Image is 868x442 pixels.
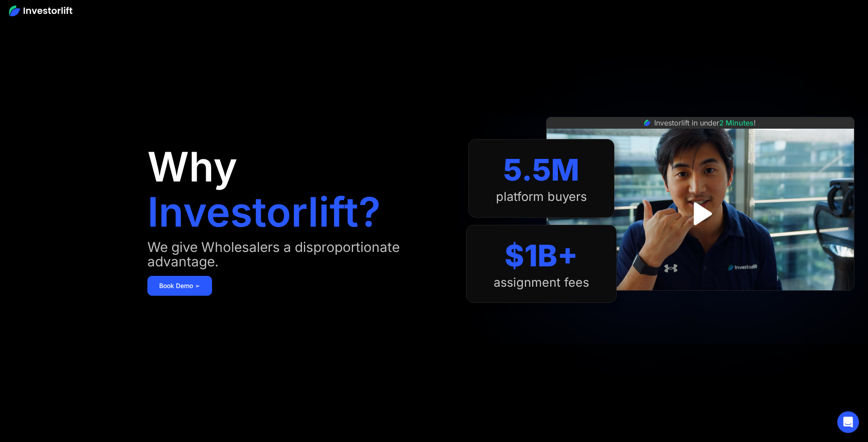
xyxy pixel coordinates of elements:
iframe: Customer reviews powered by Trustpilot [632,295,768,306]
div: Open Intercom Messenger [837,411,859,433]
div: platform buyers [496,190,587,204]
a: open lightbox [680,194,720,234]
div: 5.5M [503,152,579,188]
div: We give Wholesalers a disproportionate advantage. [147,240,448,269]
div: $1B+ [505,238,578,274]
h1: Investorlift? [147,192,381,233]
h1: Why [147,147,237,187]
div: Investorlift in under ! [654,117,756,128]
div: assignment fees [494,275,589,290]
span: 2 Minutes [719,118,754,127]
a: Book Demo ➢ [147,276,212,296]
